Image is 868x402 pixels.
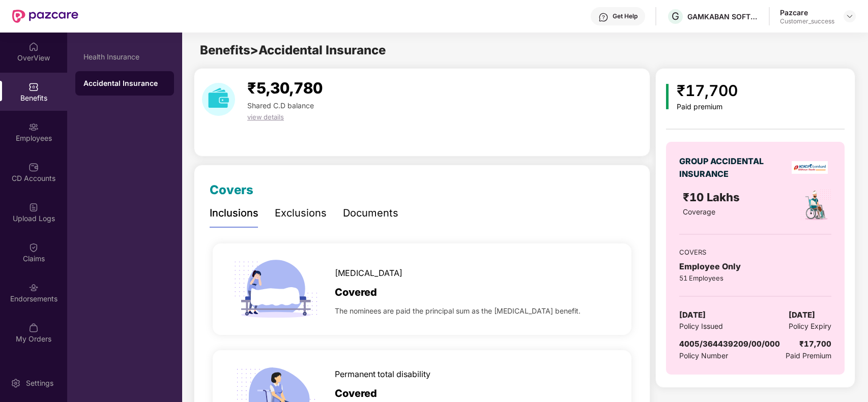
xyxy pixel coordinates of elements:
div: Customer_success [780,17,834,25]
div: GAMKABAN SOFTWARE PRIVATE LIMITED [687,12,759,21]
span: G [672,10,679,22]
div: Pazcare [780,8,834,17]
img: svg+xml;base64,PHN2ZyBpZD0iRHJvcGRvd24tMzJ4MzIiIHhtbG5zPSJodHRwOi8vd3d3LnczLm9yZy8yMDAwL3N2ZyIgd2... [846,12,854,20]
div: Get Help [613,12,638,20]
img: svg+xml;base64,PHN2ZyBpZD0iSGVscC0zMngzMiIgeG1sbnM9Imh0dHA6Ly93d3cudzMub3JnLzIwMDAvc3ZnIiB3aWR0aD... [598,12,609,22]
img: New Pazcare Logo [12,10,78,23]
